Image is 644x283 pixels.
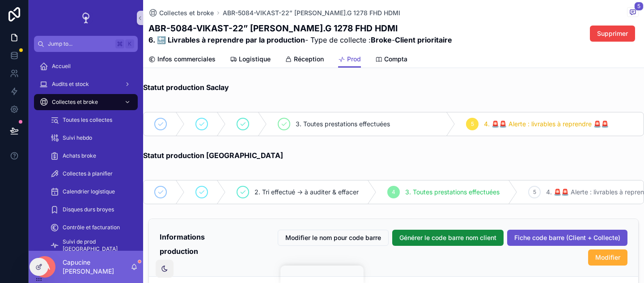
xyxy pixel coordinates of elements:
span: Audits et stock [52,81,89,88]
h2: Informations production [160,230,243,258]
span: Prod [347,55,361,64]
span: 4 [392,189,395,196]
strong: Client prioritaire [395,35,452,44]
button: Jump to...K [34,36,138,52]
h1: ABR-5084-VIKAST-22” [PERSON_NAME].G 1278 FHD HDMI [148,22,452,34]
strong: 6. 🔙 Livrables à reprendre par la production [148,35,305,44]
span: Collectes à planifier [63,170,113,177]
span: Contrôle et facturation [63,224,120,231]
a: Accueil [34,58,138,74]
span: Collectes et broke [52,99,98,106]
button: Supprimer [590,26,635,42]
a: Disques durs broyes [45,202,138,218]
span: 5 [471,120,474,128]
span: Générer le code barre nom client [399,233,496,242]
button: Fiche code barre (Client + Collecte) [507,230,627,246]
h2: Statut production [GEOGRAPHIC_DATA] [143,150,283,160]
span: Disques durs broyes [63,206,114,213]
span: 2. Tri effectué -> à auditer & effacer [254,188,359,197]
img: App logo [79,11,93,25]
span: Collectes et broke [159,9,214,17]
span: 3. Toutes prestations effectuées [296,120,390,129]
span: 4. 🚨🚨 Alerte : livrables à reprendre 🚨🚨 [484,120,609,129]
span: 5 [533,189,536,196]
a: Contrôle et facturation [45,219,138,236]
span: Compta [384,55,407,64]
p: Capucine [PERSON_NAME] [63,258,131,276]
span: Logistique [239,55,271,64]
span: Modifier [595,253,620,262]
span: - Type de collecte : - [148,34,452,45]
button: Modifier [588,249,627,266]
a: Collectes et broke [148,9,214,17]
button: Générer le code barre nom client [392,230,504,246]
button: 5 [627,7,639,18]
span: Accueil [52,63,71,70]
span: Fiche code barre (Client + Collecte) [514,233,620,242]
a: Suivi de prod [GEOGRAPHIC_DATA] [45,237,138,253]
a: Calendrier logistique [45,184,138,200]
button: Modifier le nom pour code barre [278,230,389,246]
span: Jump to... [48,40,112,47]
span: Infos commerciales [157,55,216,64]
a: Toutes les collectes [45,112,138,128]
a: Infos commerciales [148,51,216,69]
a: Compta [375,51,407,69]
a: ABR-5084-VIKAST-22” [PERSON_NAME].G 1278 FHD HDMI [223,9,400,17]
span: 3. Toutes prestations effectuées [405,188,500,197]
a: Suivi hebdo [45,130,138,146]
span: Suivi hebdo [63,134,92,141]
span: Achats broke [63,152,96,159]
a: Audits et stock [34,76,138,92]
span: Suivi de prod [GEOGRAPHIC_DATA] [63,238,129,253]
span: Réception [294,55,324,64]
span: Toutes les collectes [63,116,112,124]
span: K [126,40,133,47]
span: 5 [634,2,644,11]
div: scrollable content [29,52,143,251]
span: Supprimer [597,29,628,38]
a: Achats broke [45,148,138,164]
a: Collectes à planifier [45,166,138,182]
h2: Statut production Saclay [143,82,229,92]
a: Prod [338,51,361,68]
strong: Broke [371,35,392,44]
a: Logistique [230,51,271,69]
a: Réception [285,51,324,69]
span: Modifier le nom pour code barre [285,233,381,242]
span: Calendrier logistique [63,188,115,195]
a: Collectes et broke [34,94,138,110]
